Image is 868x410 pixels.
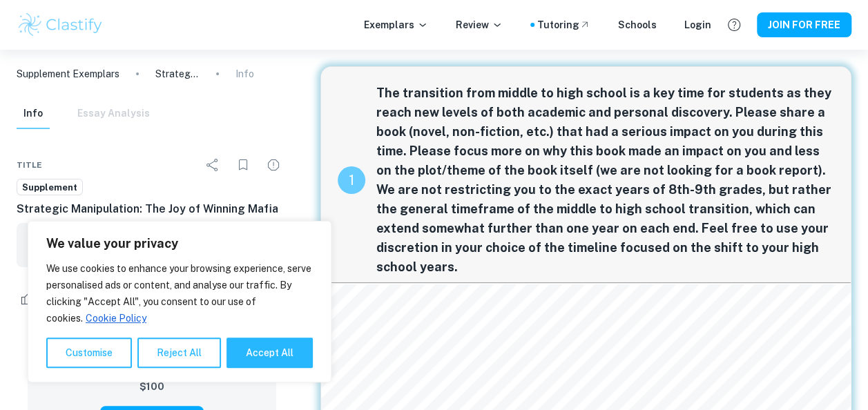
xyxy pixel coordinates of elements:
[46,235,313,252] p: We value your privacy
[537,17,590,32] a: Tutoring
[235,66,254,81] p: Info
[260,151,287,179] div: Report issue
[46,260,313,326] p: We use cookies to enhance your browsing experience, serve personalised ads or content, and analys...
[722,13,746,37] button: Help and Feedback
[17,99,50,129] button: Info
[17,179,83,196] a: Supplement
[229,151,257,179] div: Bookmark
[17,11,104,39] img: Clastify logo
[456,17,503,32] p: Review
[364,17,428,32] p: Exemplars
[226,338,313,368] button: Accept All
[199,151,226,179] div: Share
[85,312,147,324] a: Cookie Policy
[338,166,365,194] div: recipe
[757,12,851,37] button: JOIN FOR FREE
[376,84,834,277] span: The transition from middle to high school is a key time for students as they reach new levels of ...
[17,181,82,195] span: Supplement
[684,17,711,32] a: Login
[17,66,119,81] a: Supplement Exemplars
[17,288,51,310] div: Like
[46,338,132,368] button: Customise
[17,201,287,217] h6: Strategic Manipulation: The Joy of Winning Mafia
[618,17,657,32] a: Schools
[137,338,221,368] button: Reject All
[28,221,331,382] div: We value your privacy
[155,66,200,81] p: Strategic Manipulation: The Joy of Winning Mafia
[17,159,42,171] span: Title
